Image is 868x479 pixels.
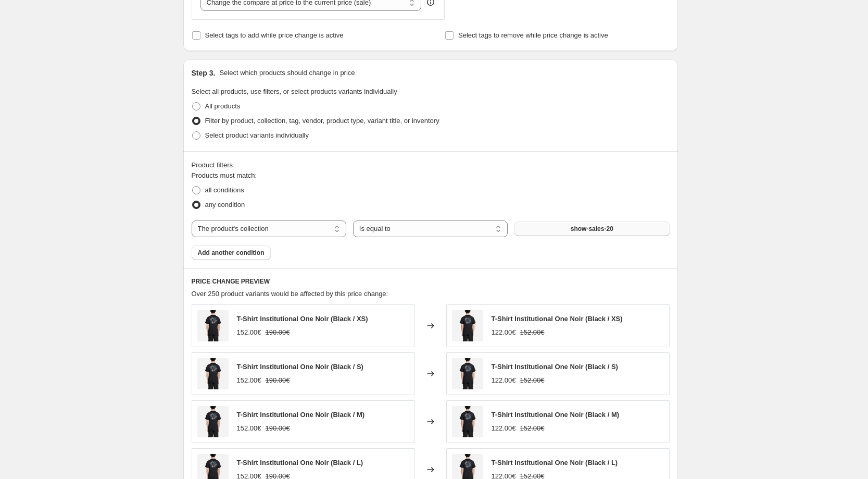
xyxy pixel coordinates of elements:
[192,160,670,170] div: Product filters
[197,406,229,437] img: K1S152100020-S0080V0029_1_80x.jpg
[492,363,618,371] span: T-Shirt Institutional One Noir (Black / S)
[452,406,483,437] img: K1S152100020-S0080V0029_1_80x.jpg
[192,277,670,286] h6: PRICE CHANGE PREVIEW
[520,423,545,434] strike: 152.00€
[197,310,229,341] img: K1S152100020-S0080V0029_1_80x.jpg
[492,327,516,338] div: 122.00€
[192,68,216,78] h2: Step 3.
[266,423,290,434] strike: 190.00€
[197,358,229,389] img: K1S152100020-S0080V0029_1_80x.jpg
[492,423,516,434] div: 122.00€
[266,327,290,338] strike: 190.00€
[520,375,545,386] strike: 152.00€
[205,131,309,139] span: Select product variants individually
[458,31,608,39] span: Select tags to remove while price change is active
[237,327,261,338] div: 152.00€
[452,310,483,341] img: K1S152100020-S0080V0029_1_80x.jpg
[571,225,613,233] span: show-sales-20
[192,245,271,260] button: Add another condition
[492,459,618,466] span: T-Shirt Institutional One Noir (Black / L)
[520,327,545,338] strike: 152.00€
[452,358,483,389] img: K1S152100020-S0080V0029_1_80x.jpg
[205,201,245,208] span: any condition
[205,186,244,194] span: all conditions
[514,222,669,236] button: show-sales-20
[205,31,344,39] span: Select tags to add while price change is active
[492,411,620,419] span: T-Shirt Institutional One Noir (Black / M)
[237,423,261,434] div: 152.00€
[237,411,365,419] span: T-Shirt Institutional One Noir (Black / M)
[492,375,516,386] div: 122.00€
[237,363,363,371] span: T-Shirt Institutional One Noir (Black / S)
[198,249,265,257] span: Add another condition
[192,171,257,179] span: Products must match:
[192,88,397,95] span: Select all products, use filters, or select products variants individually
[219,68,355,78] p: Select which products should change in price
[192,290,388,298] span: Over 250 product variants would be affected by this price change:
[237,375,261,386] div: 152.00€
[266,375,290,386] strike: 190.00€
[205,102,241,110] span: All products
[237,315,368,323] span: T-Shirt Institutional One Noir (Black / XS)
[205,117,439,125] span: Filter by product, collection, tag, vendor, product type, variant title, or inventory
[492,315,623,323] span: T-Shirt Institutional One Noir (Black / XS)
[237,459,363,466] span: T-Shirt Institutional One Noir (Black / L)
